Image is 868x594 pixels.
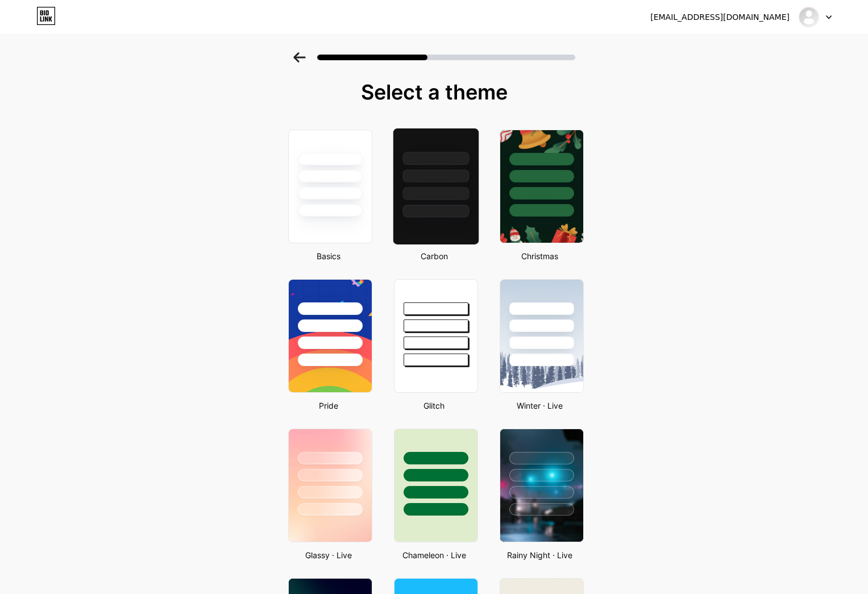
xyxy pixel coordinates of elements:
[496,250,584,262] div: Christmas
[391,549,478,561] div: Chameleon · Live
[391,400,478,412] div: Glitch
[285,549,372,561] div: Glassy · Live
[285,400,372,412] div: Pride
[798,6,820,28] img: Giulia Saggioro
[496,400,584,412] div: Winter · Live
[284,81,585,103] div: Select a theme
[650,11,790,23] div: [EMAIL_ADDRESS][DOMAIN_NAME]
[496,549,584,561] div: Rainy Night · Live
[391,250,478,262] div: Carbon
[285,250,372,262] div: Basics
